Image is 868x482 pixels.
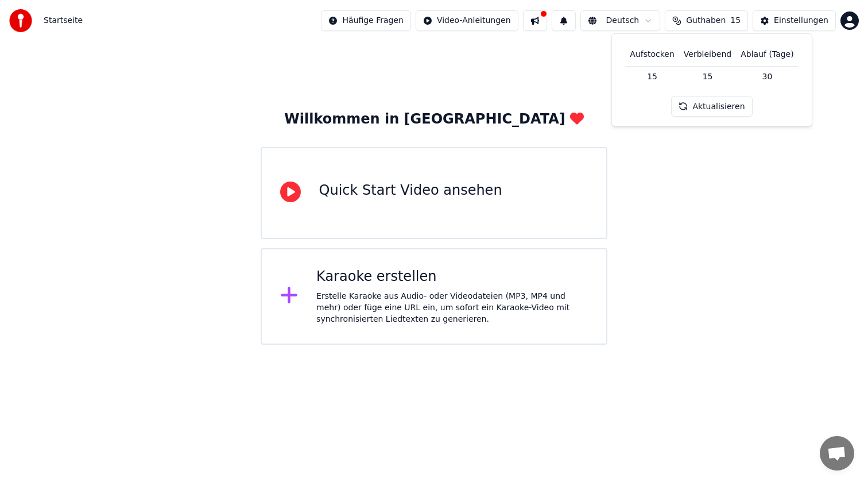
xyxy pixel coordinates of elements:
[316,291,588,325] div: Erstelle Karaoke aus Audio- oder Videodateien (MP3, MP4 und mehr) oder füge eine URL ein, um sofo...
[820,436,854,471] a: Chat öffnen
[316,268,588,286] div: Karaoke erstellen
[665,10,748,31] button: Guthaben15
[625,66,679,87] td: 15
[686,15,726,26] span: Guthaben
[319,182,502,200] div: Quick Start Video ansehen
[671,96,752,117] button: Aktualisieren
[736,66,798,87] td: 30
[44,15,83,26] nav: breadcrumb
[774,15,828,26] div: Einstellungen
[625,43,679,66] th: Aufstocken
[321,10,411,31] button: Häufige Fragen
[679,43,736,66] th: Verbleibend
[679,66,736,87] td: 15
[284,110,583,129] div: Willkommen in [GEOGRAPHIC_DATA]
[44,15,83,26] span: Startseite
[736,43,798,66] th: Ablauf (Tage)
[753,10,836,31] button: Einstellungen
[9,9,32,32] img: youka
[416,10,518,31] button: Video-Anleitungen
[730,15,741,26] span: 15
